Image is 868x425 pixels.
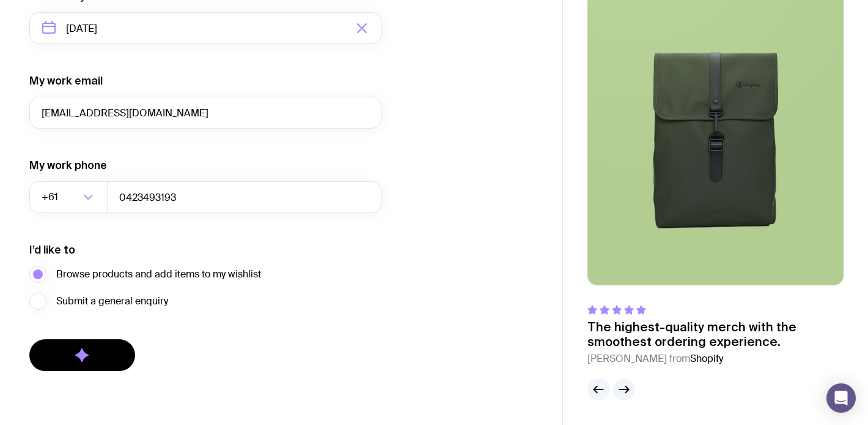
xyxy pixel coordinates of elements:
label: My work phone [29,158,107,173]
cite: [PERSON_NAME] from [587,352,844,366]
p: The highest-quality merch with the smoothest ordering experience. [587,320,844,349]
input: 0400123456 [107,181,381,213]
input: Select a target date [29,12,381,44]
span: Submit a general enquiry [56,294,168,309]
div: Open Intercom Messenger [826,383,856,413]
span: +61 [42,181,61,213]
span: Browse products and add items to my wishlist [56,267,261,282]
div: Search for option [29,181,108,213]
label: My work email [29,73,103,88]
input: you@email.com [29,97,381,129]
label: I’d like to [29,243,75,257]
span: Shopify [690,352,723,365]
input: Search for option [61,181,79,213]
